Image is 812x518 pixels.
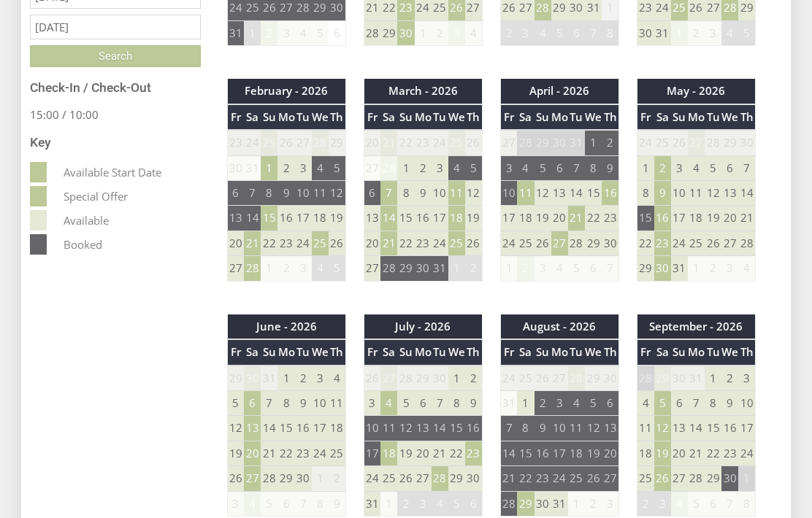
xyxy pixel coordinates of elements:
[415,231,432,255] td: 23
[295,20,312,45] td: 4
[517,181,534,206] td: 11
[671,256,688,281] td: 31
[517,20,534,45] td: 3
[295,256,312,281] td: 3
[654,130,671,155] td: 25
[654,339,671,365] th: Sa
[397,231,414,255] td: 22
[432,104,448,130] th: Tu
[602,155,618,180] td: 9
[654,104,671,130] th: Sa
[415,206,432,231] td: 16
[312,104,329,130] th: We
[295,339,312,365] th: Tu
[602,181,618,206] td: 16
[465,181,482,206] td: 12
[535,130,551,155] td: 29
[227,366,244,391] td: 29
[688,256,705,281] td: 1
[277,339,294,365] th: Mo
[364,79,482,104] th: March - 2026
[261,206,277,231] td: 15
[261,130,277,155] td: 25
[688,155,705,180] td: 4
[721,339,738,365] th: We
[705,339,721,365] th: Tu
[654,20,671,45] td: 31
[312,130,329,155] td: 28
[380,339,397,365] th: Sa
[551,104,568,130] th: Mo
[432,181,448,206] td: 10
[585,20,602,45] td: 7
[364,231,380,255] td: 20
[738,181,755,206] td: 14
[688,104,705,130] th: Mo
[295,181,312,206] td: 10
[277,256,294,281] td: 2
[671,104,688,130] th: Su
[705,155,721,180] td: 5
[535,181,551,206] td: 12
[30,135,201,150] h3: Key
[380,155,397,180] td: 28
[568,104,585,130] th: Tu
[654,155,671,180] td: 2
[380,256,397,281] td: 28
[721,231,738,255] td: 27
[738,339,755,365] th: Th
[312,231,329,255] td: 25
[364,314,482,339] th: July - 2026
[688,181,705,206] td: 11
[244,256,261,281] td: 28
[244,130,261,155] td: 24
[654,256,671,281] td: 30
[244,366,261,391] td: 30
[227,181,244,206] td: 6
[261,155,277,180] td: 1
[602,256,618,281] td: 7
[738,256,755,281] td: 4
[380,181,397,206] td: 7
[329,155,345,180] td: 5
[500,231,517,255] td: 24
[227,104,244,130] th: Fr
[227,155,244,180] td: 30
[448,231,465,255] td: 25
[637,20,654,45] td: 30
[465,130,482,155] td: 26
[329,20,345,45] td: 6
[448,130,465,155] td: 25
[329,104,345,130] th: Th
[721,130,738,155] td: 29
[602,130,618,155] td: 2
[688,231,705,255] td: 25
[277,231,294,255] td: 23
[535,155,551,180] td: 5
[312,155,329,180] td: 4
[705,256,721,281] td: 2
[585,130,602,155] td: 1
[585,181,602,206] td: 15
[637,181,654,206] td: 8
[295,206,312,231] td: 17
[364,104,380,130] th: Fr
[500,314,618,339] th: August - 2026
[671,181,688,206] td: 10
[568,231,585,255] td: 28
[415,181,432,206] td: 9
[500,20,517,45] td: 2
[415,339,432,365] th: Mo
[397,130,414,155] td: 22
[637,231,654,255] td: 22
[637,314,755,339] th: September - 2026
[465,20,482,45] td: 4
[517,104,534,130] th: Sa
[721,206,738,231] td: 20
[500,155,517,180] td: 3
[30,80,201,95] h3: Check-In / Check-Out
[551,130,568,155] td: 30
[654,181,671,206] td: 9
[738,155,755,180] td: 7
[432,206,448,231] td: 17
